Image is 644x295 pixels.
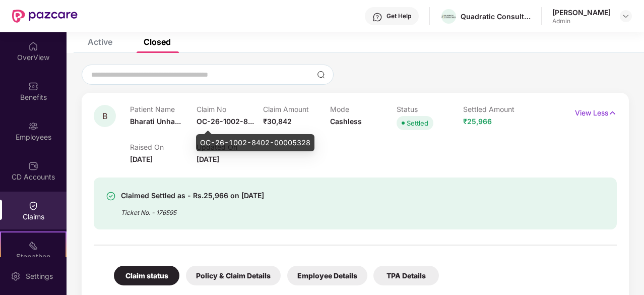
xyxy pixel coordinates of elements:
span: Cashless [330,117,362,126]
img: quadratic_consultants_logo_3.png [441,15,456,19]
div: Quadratic Consultants [461,12,531,21]
div: Settled [407,118,428,128]
span: ₹25,966 [463,117,492,126]
img: New Pazcare Logo [12,10,78,23]
div: Active [88,37,112,47]
div: TPA Details [373,266,439,285]
span: B [102,112,107,121]
p: Raised On [130,143,197,151]
span: Bharati Unha... [130,117,181,126]
p: Claim No [197,105,263,113]
img: svg+xml;base64,PHN2ZyBpZD0iQ2xhaW0iIHhtbG5zPSJodHRwOi8vd3d3LnczLm9yZy8yMDAwL3N2ZyIgd2lkdGg9IjIwIi... [28,201,38,211]
p: Patient Name [130,105,197,113]
p: View Less [575,105,617,119]
div: Claimed Settled as - Rs.25,966 on [DATE] [121,190,264,202]
div: Claim status [114,266,179,285]
img: svg+xml;base64,PHN2ZyBpZD0iU3VjY2Vzcy0zMngzMiIgeG1sbnM9Imh0dHA6Ly93d3cudzMub3JnLzIwMDAvc3ZnIiB3aW... [106,191,116,201]
p: Settled Amount [463,105,530,113]
div: Settings [23,271,56,281]
img: svg+xml;base64,PHN2ZyBpZD0iQmVuZWZpdHMiIHhtbG5zPSJodHRwOi8vd3d3LnczLm9yZy8yMDAwL3N2ZyIgd2lkdGg9Ij... [28,81,38,91]
span: [DATE] [130,155,153,163]
img: svg+xml;base64,PHN2ZyBpZD0iSGVscC0zMngzMiIgeG1sbnM9Imh0dHA6Ly93d3cudzMub3JnLzIwMDAvc3ZnIiB3aWR0aD... [372,12,382,22]
img: svg+xml;base64,PHN2ZyB4bWxucz0iaHR0cDovL3d3dy53My5vcmcvMjAwMC9zdmciIHdpZHRoPSIyMSIgaGVpZ2h0PSIyMC... [28,241,38,251]
span: [DATE] [197,155,219,163]
span: ₹30,842 [263,117,292,126]
div: Policy & Claim Details [186,266,281,285]
img: svg+xml;base64,PHN2ZyBpZD0iU2VhcmNoLTMyeDMyIiB4bWxucz0iaHR0cDovL3d3dy53My5vcmcvMjAwMC9zdmciIHdpZH... [317,71,325,79]
span: OC-26-1002-8... [197,117,254,126]
img: svg+xml;base64,PHN2ZyBpZD0iRHJvcGRvd24tMzJ4MzIiIHhtbG5zPSJodHRwOi8vd3d3LnczLm9yZy8yMDAwL3N2ZyIgd2... [622,12,630,20]
img: svg+xml;base64,PHN2ZyBpZD0iQ0RfQWNjb3VudHMiIGRhdGEtbmFtZT0iQ0QgQWNjb3VudHMiIHhtbG5zPSJodHRwOi8vd3... [28,161,38,171]
img: svg+xml;base64,PHN2ZyB4bWxucz0iaHR0cDovL3d3dy53My5vcmcvMjAwMC9zdmciIHdpZHRoPSIxNyIgaGVpZ2h0PSIxNy... [608,107,617,119]
p: Claim Amount [263,105,330,113]
div: Ticket No. - 176595 [121,202,264,217]
div: Stepathon [1,252,66,262]
div: OC-26-1002-8402-00005328 [196,134,314,151]
div: Employee Details [287,266,367,285]
div: Admin [552,17,611,25]
img: svg+xml;base64,PHN2ZyBpZD0iU2V0dGluZy0yMHgyMCIgeG1sbnM9Imh0dHA6Ly93d3cudzMub3JnLzIwMDAvc3ZnIiB3aW... [11,271,21,281]
p: Status [397,105,463,113]
img: svg+xml;base64,PHN2ZyBpZD0iRW1wbG95ZWVzIiB4bWxucz0iaHR0cDovL3d3dy53My5vcmcvMjAwMC9zdmciIHdpZHRoPS... [28,121,38,131]
div: Closed [144,37,171,47]
p: Mode [330,105,397,113]
div: Get Help [387,12,411,20]
img: svg+xml;base64,PHN2ZyBpZD0iSG9tZSIgeG1sbnM9Imh0dHA6Ly93d3cudzMub3JnLzIwMDAvc3ZnIiB3aWR0aD0iMjAiIG... [28,41,38,51]
div: [PERSON_NAME] [552,8,611,17]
